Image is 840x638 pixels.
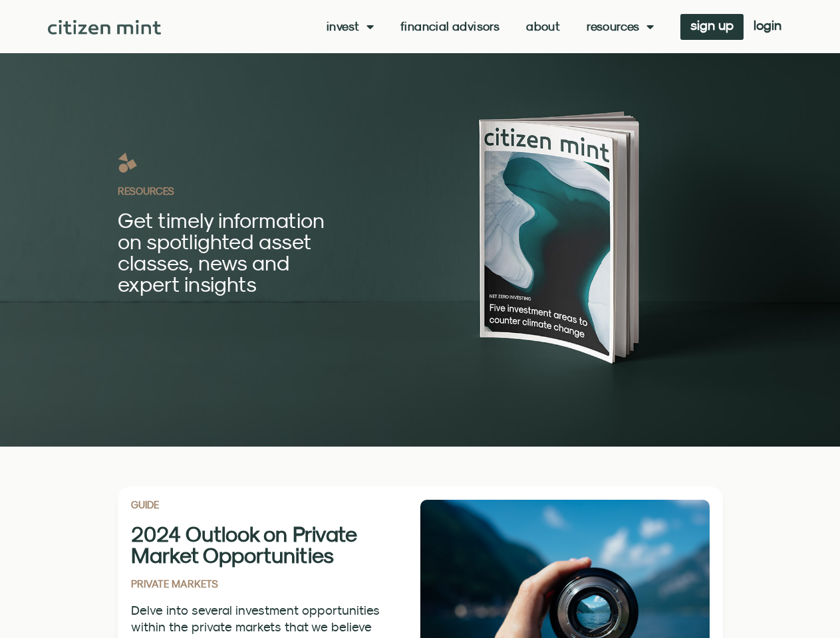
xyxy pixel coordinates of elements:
[131,500,420,510] h2: GUIDE
[131,523,380,566] h2: 2024 Outlook on Private Market Opportunities
[526,20,560,33] a: About
[327,20,374,33] a: Invest
[327,20,654,33] nav: Menu
[400,20,499,33] a: Financial Advisors
[118,209,337,294] h2: Get timely information on spotlighted asset classes, news and expert insights
[754,21,781,30] span: login
[744,14,791,40] a: login
[131,579,420,589] h2: PRIVATE MARKETS
[118,186,457,196] h2: RESOURCES
[48,20,162,35] img: Citizen Mint
[680,14,744,40] a: sign up
[587,20,654,33] a: Resources
[690,21,734,30] span: sign up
